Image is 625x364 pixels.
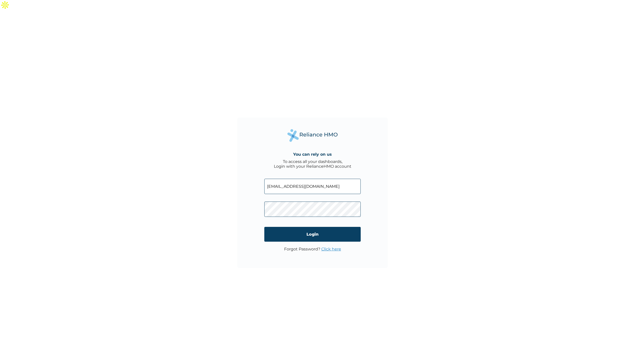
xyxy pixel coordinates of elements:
[284,247,341,251] p: Forgot Password?
[264,227,361,242] input: Login
[321,247,341,251] a: Click here
[293,152,332,157] h4: You can rely on us
[287,129,338,142] img: Reliance Health's Logo
[274,159,351,169] div: To access all your dashboards, Login with your RelianceHMO account
[264,179,361,194] input: Email address or HMO ID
